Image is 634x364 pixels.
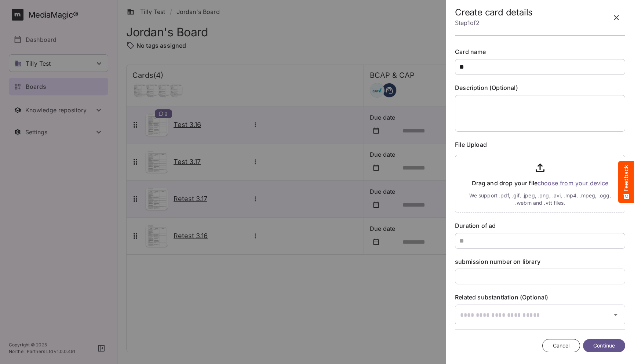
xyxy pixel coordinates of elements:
[455,258,625,266] label: submission number on library
[455,141,625,149] label: File Upload
[455,18,533,28] p: Step 1 of 2
[455,7,533,18] h2: Create card details
[593,341,615,350] span: Continue
[583,339,625,353] button: Continue
[455,48,625,56] label: Card name
[455,222,625,230] label: Duration of ad
[455,293,625,302] label: Related substantiation (Optional)
[553,341,570,350] span: Cancel
[542,339,580,353] button: Cancel
[455,84,625,92] label: Description (Optional)
[618,161,634,203] button: Feedback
